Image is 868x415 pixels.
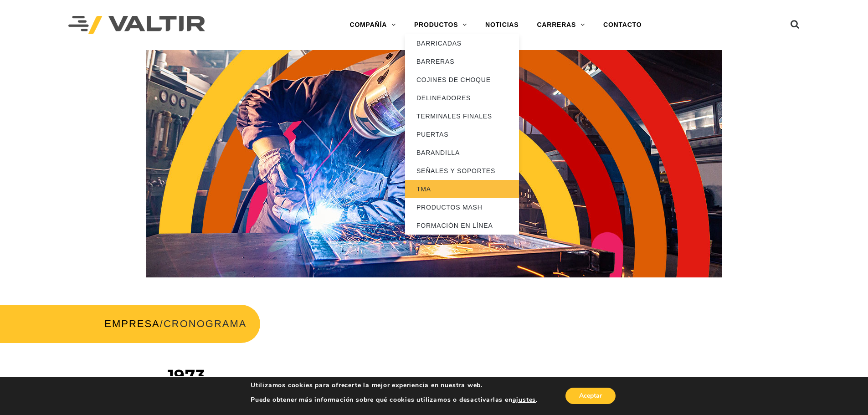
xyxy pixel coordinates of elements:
[405,143,519,162] a: BARANDILLA
[528,16,594,34] a: CARRERAS
[405,52,519,71] a: BARRERAS
[565,388,616,404] button: Aceptar
[537,21,576,28] font: CARRERAS
[416,58,454,65] font: BARRERAS
[414,21,458,28] font: PRODUCTOS
[416,113,492,120] font: TERMINALES FINALES
[513,395,536,404] font: ajustes
[104,318,160,329] a: EMPRESA
[536,395,538,404] font: .
[160,318,164,329] font: /
[476,16,528,34] a: NOTICIAS
[251,381,483,389] font: Utilizamos cookies para ofrecerte la mejor experiencia en nuestra web.
[485,21,519,28] font: NOTICIAS
[416,185,431,193] font: TMA
[68,16,205,35] img: Valtir
[405,71,519,89] a: COJINES DE CHOQUE
[416,222,493,229] font: FORMACIÓN EN LÍNEA
[594,16,651,34] a: CONTACTO
[168,365,205,385] font: 1973
[579,391,602,400] font: Aceptar
[416,76,491,83] font: COJINES DE CHOQUE
[405,89,519,107] a: DELINEADORES
[405,198,519,216] a: PRODUCTOS MASH
[405,34,519,52] a: BARRICADAS
[251,395,513,404] font: Puede obtener más información sobre qué cookies utilizamos o desactivarlas en
[416,149,460,156] font: BARANDILLA
[416,40,462,47] font: BARRICADAS
[603,21,642,28] font: CONTACTO
[146,50,722,277] img: Línea de tiempo del encabezado
[340,16,405,34] a: COMPAÑÍA
[513,396,536,404] button: ajustes
[164,318,247,329] font: CRONOGRAMA
[405,162,519,180] a: SEÑALES Y SOPORTES
[405,216,519,235] a: FORMACIÓN EN LÍNEA
[416,204,483,211] font: PRODUCTOS MASH
[405,180,519,198] a: TMA
[349,21,387,28] font: COMPAÑÍA
[416,94,471,102] font: DELINEADORES
[405,16,476,34] a: PRODUCTOS
[405,125,519,143] a: PUERTAS
[405,107,519,125] a: TERMINALES FINALES
[416,167,495,174] font: SEÑALES Y SOPORTES
[416,131,448,138] font: PUERTAS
